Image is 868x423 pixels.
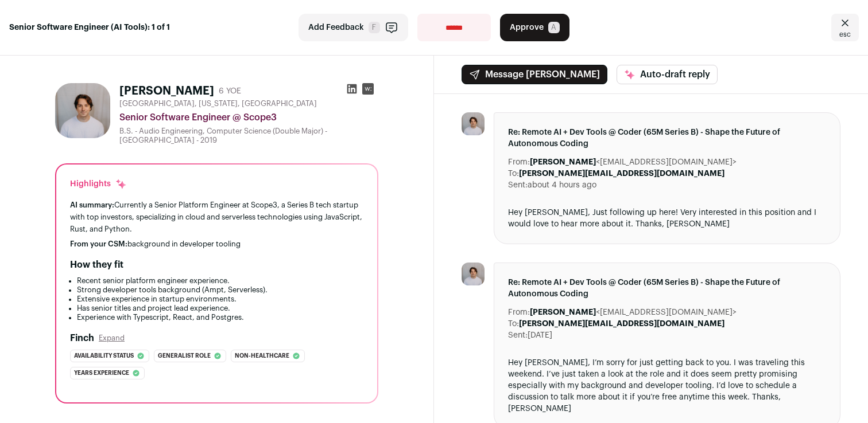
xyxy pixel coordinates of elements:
img: 421a07a0365d2bfb8cdc5b14c7c6566d2a64a0a5c44d92c4566ab642fe201e9a.jpg [462,112,485,135]
span: Years experience [74,367,129,379]
dd: <[EMAIL_ADDRESS][DOMAIN_NAME]> [530,307,737,318]
dd: <[EMAIL_ADDRESS][DOMAIN_NAME]> [530,156,737,168]
span: Non-healthcare [235,350,289,362]
dd: about 4 hours ago [528,179,596,191]
button: Add Feedback F [299,14,408,41]
button: Message [PERSON_NAME] [462,65,607,84]
div: Currently a Senior Platform Engineer at Scope3, a Series B tech startup with top investors, speci... [70,199,363,235]
button: Approve A [500,14,569,41]
dt: Sent: [508,179,528,191]
button: Expand [99,334,125,343]
div: Highlights [70,178,127,190]
strong: Senior Software Engineer (AI Tools): 1 of 1 [9,22,170,33]
a: Close [831,14,859,41]
span: [GEOGRAPHIC_DATA], [US_STATE], [GEOGRAPHIC_DATA] [119,99,317,108]
div: 6 YOE [219,85,241,97]
span: Add Feedback [308,22,364,33]
span: Availability status [74,350,134,362]
dd: [DATE] [528,330,552,341]
h2: How they fit [70,258,123,272]
h2: Finch [70,331,94,345]
h1: [PERSON_NAME] [119,83,214,99]
li: Has senior titles and project lead experience. [77,304,363,313]
button: Auto-draft reply [617,65,718,84]
dt: To: [508,318,519,330]
span: Approve [510,22,544,33]
li: Experience with Typescript, React, and Postgres. [77,313,363,322]
li: Recent senior platform engineer experience. [77,276,363,285]
b: [PERSON_NAME][EMAIL_ADDRESS][DOMAIN_NAME] [519,170,724,178]
span: F [369,22,380,33]
div: background in developer tooling [70,240,363,249]
span: From your CSM: [70,240,127,248]
span: Re: Remote AI + Dev Tools @ Coder (65M Series B) - Shape the Future of Autonomous Coding [508,277,826,300]
b: [PERSON_NAME][EMAIL_ADDRESS][DOMAIN_NAME] [519,320,724,328]
img: 421a07a0365d2bfb8cdc5b14c7c6566d2a64a0a5c44d92c4566ab642fe201e9a.jpg [462,263,485,285]
dt: To: [508,168,519,179]
span: AI summary: [70,201,114,209]
dt: From: [508,307,530,318]
span: esc [839,30,851,39]
li: Strong developer tools background (Ampt, Serverless). [77,285,363,295]
b: [PERSON_NAME] [530,158,596,166]
li: Extensive experience in startup environments. [77,295,363,304]
span: A [548,22,560,33]
b: [PERSON_NAME] [530,308,596,316]
div: Hey [PERSON_NAME], Just following up here! Very interested in this position and I would love to h... [508,207,826,230]
div: Senior Software Engineer @ Scope3 [119,111,378,124]
dt: Sent: [508,330,528,341]
img: 421a07a0365d2bfb8cdc5b14c7c6566d2a64a0a5c44d92c4566ab642fe201e9a.jpg [55,83,110,138]
div: B.S. - Audio Engineering, Computer Science (Double Major) - [GEOGRAPHIC_DATA] - 2019 [119,127,378,145]
span: Re: Remote AI + Dev Tools @ Coder (65M Series B) - Shape the Future of Autonomous Coding [508,127,826,150]
span: Generalist role [158,350,211,362]
dt: From: [508,156,530,168]
div: Hey [PERSON_NAME], I’m sorry for just getting back to you. I was traveling this weekend. I’ve jus... [508,357,826,414]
